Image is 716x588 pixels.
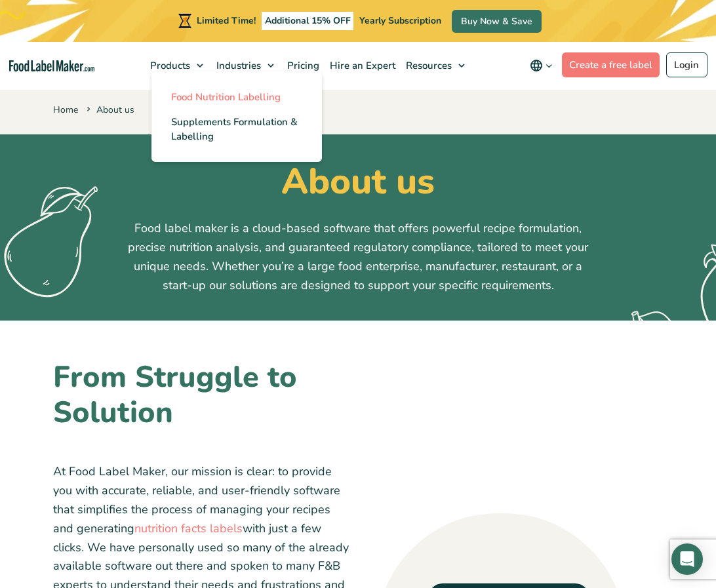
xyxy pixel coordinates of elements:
[84,104,134,116] span: About us
[171,90,281,104] span: Food Nutrition Labelling
[262,12,354,30] span: Additional 15% OFF
[212,59,262,72] span: Industries
[53,360,350,431] h2: From Struggle to Solution
[452,10,542,33] a: Buy Now & Save
[151,85,322,109] a: Food Nutrition Labelling
[562,52,660,77] a: Create a free label
[122,219,594,294] p: Food label maker is a cloud-based software that offers powerful recipe formulation, precise nutri...
[281,42,323,89] a: Pricing
[151,109,322,149] a: Supplements Formulation & Labelling
[134,520,243,536] a: nutrition facts labels
[144,42,210,89] a: Products
[171,115,298,143] span: Supplements Formulation & Labelling
[53,161,663,204] h1: About us
[402,59,453,72] span: Resources
[359,14,441,27] span: Yearly Subscription
[53,104,78,116] a: Home
[146,59,191,72] span: Products
[283,59,321,72] span: Pricing
[671,543,703,575] div: Open Intercom Messenger
[399,42,471,89] a: Resources
[197,14,256,27] span: Limited Time!
[666,52,707,77] a: Login
[326,59,397,72] span: Hire an Expert
[323,42,399,89] a: Hire an Expert
[210,42,281,89] a: Industries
